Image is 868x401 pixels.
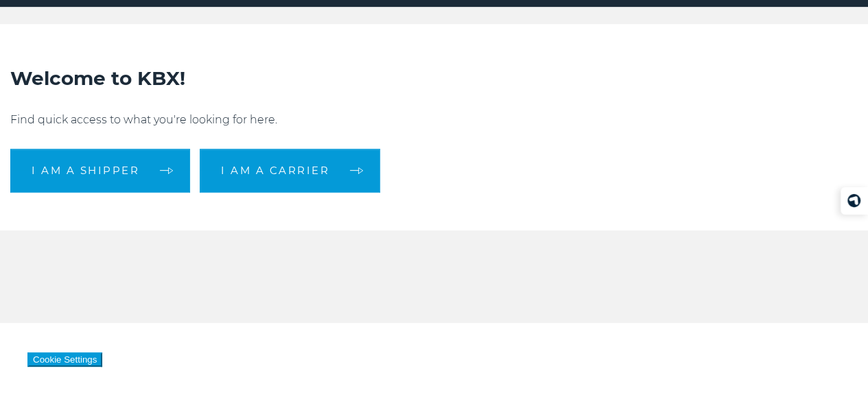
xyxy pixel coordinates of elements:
p: Find quick access to what you're looking for here. [10,112,858,128]
a: I am a shipper arrow arrow [10,149,190,193]
h2: Welcome to KBX! [10,65,858,91]
a: I am a carrier arrow arrow [200,149,380,193]
span: I am a shipper [32,165,139,175]
span: I am a carrier [221,165,329,175]
button: Cookie Settings [27,352,102,367]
